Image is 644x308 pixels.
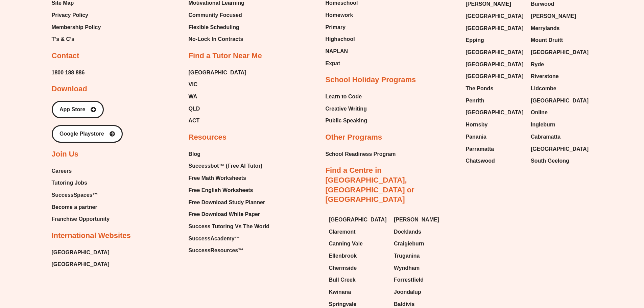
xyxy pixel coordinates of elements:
span: [GEOGRAPHIC_DATA] [329,215,387,225]
span: No-Lock In Contracts [189,34,243,44]
a: Ingleburn [531,120,589,130]
a: Successbot™ (Free AI Tutor) [189,161,269,171]
span: South Geelong [531,156,569,166]
a: Public Speaking [326,116,367,126]
span: Riverstone [531,71,559,81]
a: [GEOGRAPHIC_DATA] [466,108,524,118]
a: Google Playstore [52,125,123,143]
span: App Store [59,107,85,112]
span: Chermside [329,263,357,273]
span: Epping [466,35,484,45]
span: Wyndham [394,263,420,273]
a: Truganina [394,251,452,261]
a: Expat [326,58,358,69]
span: Joondalup [394,287,421,297]
h2: International Websites [52,231,131,241]
span: Docklands [394,227,421,237]
span: Successbot™ (Free AI Tutor) [189,161,263,171]
a: VIC [189,79,246,90]
span: Free English Worksheets [189,185,253,195]
h2: Resources [189,133,227,142]
a: [GEOGRAPHIC_DATA] [52,247,110,258]
a: Success Tutoring Vs The World [189,221,269,232]
a: [GEOGRAPHIC_DATA] [531,47,589,57]
span: [GEOGRAPHIC_DATA] [531,144,589,154]
a: Privacy Policy [52,10,101,20]
div: Chat Widget [531,232,644,308]
span: Tutoring Jobs [52,178,87,188]
a: Joondalup [394,287,452,297]
span: [GEOGRAPHIC_DATA] [466,47,524,57]
h2: Other Programs [326,133,382,142]
span: Privacy Policy [52,10,89,20]
span: Google Playstore [59,131,104,137]
span: Ingleburn [531,120,555,130]
a: [PERSON_NAME] [394,215,452,225]
a: SuccessAcademy™ [189,234,269,244]
a: [GEOGRAPHIC_DATA] [531,144,589,154]
a: The Ponds [466,84,524,94]
span: Hornsby [466,120,488,130]
h2: Contact [52,51,79,61]
span: [PERSON_NAME] [394,215,439,225]
a: ACT [189,116,246,126]
h2: Join Us [52,149,78,159]
span: Mount Druitt [531,35,563,45]
a: Bull Creek [329,275,387,285]
a: [GEOGRAPHIC_DATA] [329,215,387,225]
a: Chatswood [466,156,524,166]
span: Parramatta [466,144,494,154]
a: Cabramatta [531,132,589,142]
span: Ryde [531,60,544,70]
span: [GEOGRAPHIC_DATA] [466,71,524,81]
a: South Geelong [531,156,589,166]
span: Penrith [466,96,484,106]
span: ACT [189,116,200,126]
a: Parramatta [466,144,524,154]
a: App Store [52,101,104,118]
span: Lidcombe [531,84,556,94]
span: [GEOGRAPHIC_DATA] [466,23,524,33]
a: No-Lock In Contracts [189,34,246,44]
a: Online [531,108,589,118]
a: Chermside [329,263,387,273]
span: Panania [466,132,486,142]
a: Panania [466,132,524,142]
a: Ellenbrook [329,251,387,261]
a: WA [189,92,246,102]
a: [GEOGRAPHIC_DATA] [466,47,524,57]
a: [GEOGRAPHIC_DATA] [466,11,524,21]
h2: Download [52,84,87,94]
span: SuccessResources™ [189,245,244,256]
span: Creative Writing [326,104,367,114]
a: QLD [189,104,246,114]
span: Free Math Worksheets [189,173,246,183]
a: Community Focused [189,10,246,20]
span: Membership Policy [52,22,101,32]
a: 1800 188 886 [52,68,85,78]
span: Become a partner [52,202,97,212]
a: Franchise Opportunity [52,214,110,224]
a: Creative Writing [326,104,367,114]
span: Ellenbrook [329,251,357,261]
span: [GEOGRAPHIC_DATA] [466,108,524,118]
span: NAPLAN [326,46,348,56]
a: [GEOGRAPHIC_DATA] [466,71,524,81]
a: [GEOGRAPHIC_DATA] [52,259,110,269]
span: Kwinana [329,287,351,297]
span: Free Download Study Planner [189,197,265,208]
span: Blog [189,149,201,159]
a: SuccessResources™ [189,245,269,256]
a: [GEOGRAPHIC_DATA] [531,96,589,106]
a: Kwinana [329,287,387,297]
span: SuccessSpaces™ [52,190,98,200]
span: School Readiness Program [326,149,396,159]
h2: School Holiday Programs [326,75,416,85]
span: Chatswood [466,156,495,166]
a: Careers [52,166,110,176]
a: Highschool [326,34,358,44]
